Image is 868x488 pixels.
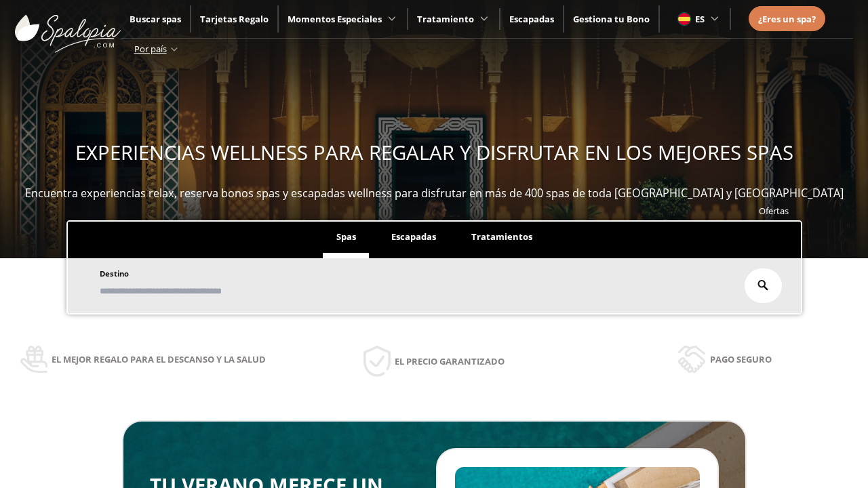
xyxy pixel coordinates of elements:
[395,354,505,369] span: El precio garantizado
[130,13,181,25] a: Buscar spas
[52,352,266,367] span: El mejor regalo para el descanso y la salud
[758,13,816,25] span: ¿Eres un spa?
[759,205,789,217] a: Ofertas
[336,230,356,243] span: Spas
[758,12,816,26] a: ¿Eres un spa?
[100,268,129,279] span: Destino
[509,13,554,25] a: Escapadas
[471,230,532,243] span: Tratamientos
[134,43,167,55] span: Por país
[25,186,844,201] span: Encuentra experiencias relax, reserva bonos spas y escapadas wellness para disfrutar en más de 40...
[391,230,436,243] span: Escapadas
[573,13,650,25] a: Gestiona tu Bono
[200,13,269,25] a: Tarjetas Regalo
[710,352,772,367] span: Pago seguro
[15,1,121,53] img: ImgLogoSpalopia.BvClDcEz.svg
[75,139,793,166] span: EXPERIENCIAS WELLNESS PARA REGALAR Y DISFRUTAR EN LOS MEJORES SPAS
